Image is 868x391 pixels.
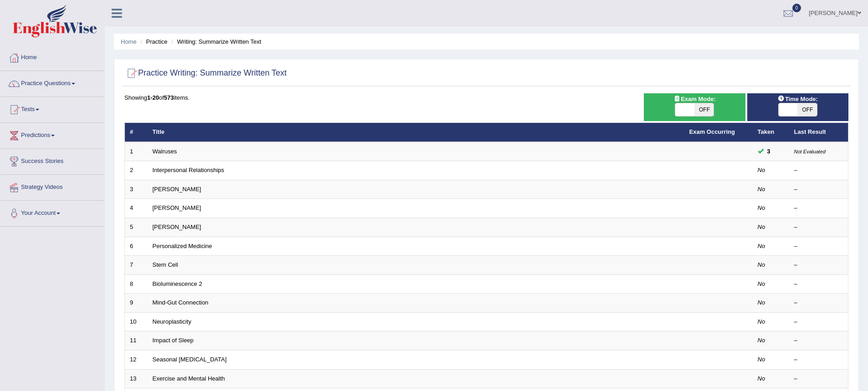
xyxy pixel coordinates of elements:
[758,299,765,306] em: No
[0,149,104,172] a: Success Stories
[758,337,765,344] em: No
[125,237,148,256] td: 6
[0,97,104,120] a: Tests
[153,186,201,193] a: [PERSON_NAME]
[758,318,765,325] em: No
[125,369,148,388] td: 13
[794,355,843,364] div: –
[758,243,765,249] em: No
[798,103,817,116] span: OFF
[153,280,202,287] a: Bioluminescence 2
[794,318,843,326] div: –
[794,280,843,289] div: –
[121,38,137,45] a: Home
[794,242,843,251] div: –
[758,356,765,363] em: No
[153,356,227,363] a: Seasonal [MEDICAL_DATA]
[0,175,104,198] a: Strategy Videos
[670,94,719,104] span: Exam Mode:
[794,223,843,232] div: –
[125,294,148,313] td: 9
[125,331,148,350] td: 11
[125,142,148,161] td: 1
[153,223,201,230] a: [PERSON_NAME]
[0,45,104,68] a: Home
[169,37,261,46] li: Writing: Summarize Written Text
[774,94,822,104] span: Time Mode:
[148,123,684,142] th: Title
[758,261,765,268] em: No
[125,161,148,180] td: 2
[125,199,148,218] td: 4
[153,318,191,325] a: Neuroplasticity
[153,261,178,268] a: Stem Cell
[758,204,765,211] em: No
[153,375,225,382] a: Exercise and Mental Health
[794,185,843,194] div: –
[153,167,225,173] a: Interpersonal Relationships
[764,147,774,156] span: You can still take this question
[794,375,843,383] div: –
[125,123,148,142] th: #
[694,103,714,116] span: OFF
[794,166,843,175] div: –
[124,66,287,80] h2: Practice Writing: Summarize Written Text
[153,148,177,155] a: Walruses
[794,261,843,269] div: –
[125,218,148,237] td: 5
[758,375,765,382] em: No
[125,312,148,331] td: 10
[644,93,745,121] div: Show exams occurring in exams
[124,93,848,102] div: Showing of items.
[753,123,789,142] th: Taken
[794,336,843,345] div: –
[147,94,159,101] b: 1-20
[153,337,194,344] a: Impact of Sleep
[758,280,765,287] em: No
[153,299,209,306] a: Mind-Gut Connection
[758,167,765,173] em: No
[138,37,167,46] li: Practice
[789,123,848,142] th: Last Result
[794,204,843,213] div: –
[794,299,843,307] div: –
[792,4,801,12] span: 0
[153,243,212,249] a: Personalized Medicine
[125,256,148,275] td: 7
[125,180,148,199] td: 3
[125,350,148,369] td: 12
[758,223,765,230] em: No
[0,71,104,94] a: Practice Questions
[164,94,174,101] b: 573
[0,123,104,146] a: Predictions
[689,128,735,135] a: Exam Occurring
[758,186,765,193] em: No
[125,274,148,294] td: 8
[794,149,826,154] small: Not Evaluated
[0,201,104,223] a: Your Account
[153,204,201,211] a: [PERSON_NAME]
